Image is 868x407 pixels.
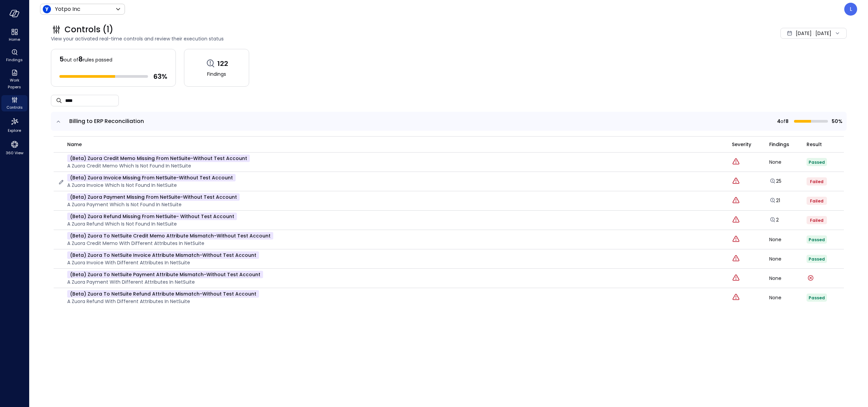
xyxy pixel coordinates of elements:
[850,5,852,13] p: L
[1,48,27,64] div: Findings
[67,278,263,286] p: A Zuora Payment with different attributes in NetSuite
[810,179,824,184] span: Failed
[769,197,780,204] a: 21
[153,72,167,81] span: 63 %
[6,149,23,156] span: 360 View
[732,216,740,225] div: Critical
[78,54,83,64] span: 8
[732,254,740,263] div: Critical
[769,237,807,242] div: None
[4,77,25,90] span: Work Papers
[769,141,789,148] span: Findings
[6,56,23,63] span: Findings
[8,127,21,134] span: Explore
[807,274,815,282] div: Control run failed on: Aug 21, 2025 Error message: RequestId: 094bf33e-451e-45cb-a951-f213c5dacb1...
[67,259,259,266] p: A Zuora Invoice with different attributes in NetSuite
[67,271,263,278] p: (beta) Zuora to NetSuite Payment Attribute Mismatch-without test account
[732,177,740,186] div: Critical
[55,5,80,13] p: Yotpo Inc
[769,276,807,281] div: None
[83,56,112,63] span: rules passed
[1,116,27,135] div: Explore
[67,201,240,208] p: A Zuora Payment which is not found in NetSuite
[732,196,740,205] div: Critical
[769,178,781,184] a: 25
[809,295,825,301] span: Passed
[67,174,236,181] p: (beta) Zuora Invoice Missing from NetSuite-without test account
[1,68,27,91] div: Work Papers
[809,256,825,262] span: Passed
[780,118,786,125] span: of
[732,274,740,283] div: Critical
[67,155,250,162] p: (beta) Zuora Credit Memo Missing from NetSuite-without test account
[55,118,62,125] button: expand row
[1,95,27,111] div: Controls
[184,49,249,87] a: 122Findings
[1,27,27,43] div: Home
[769,199,780,206] a: Explore findings
[67,240,273,247] p: A Zuora Credit Memo with different attributes in NetSuite
[769,256,807,261] div: None
[67,141,82,148] span: name
[67,213,237,220] p: (beta) Zuora Refund Missing from NetSuite- without test account
[777,118,780,125] span: 4
[844,3,857,16] div: Lee
[69,117,144,125] span: Billing to ERP Reconciliation
[67,251,259,259] p: (beta) Zuora to NetSuite Invoice Attribute Mismatch-without test account
[769,216,779,223] a: 2
[67,181,236,189] p: A Zuora Invoice which is not found in NetSuite
[43,5,51,13] img: Icon
[64,56,78,63] span: out of
[207,70,226,78] span: Findings
[67,162,250,170] p: A Zuora Credit Memo which is not found in NetSuite
[67,298,259,305] p: A Zuora Refund with different attributes in NetSuite
[64,24,113,35] span: Controls (1)
[67,232,273,240] p: (beta) Zuora to NetSuite Credit Memo Attribute Mismatch-without test account
[769,218,779,225] a: Explore findings
[831,118,843,125] span: 50%
[9,36,20,43] span: Home
[769,179,781,186] a: Explore findings
[732,158,740,166] div: Critical
[810,217,824,223] span: Failed
[51,35,645,42] span: View your activated real-time controls and review their execution status
[732,141,751,148] span: Severity
[732,235,740,244] div: Critical
[769,295,807,300] div: None
[59,54,64,64] span: 5
[796,30,812,37] span: [DATE]
[67,220,237,228] p: A Zuora Refund which is not found in NetSuite
[6,104,23,111] span: Controls
[809,237,825,243] span: Passed
[732,293,740,302] div: Critical
[217,59,228,68] span: 122
[809,159,825,165] span: Passed
[810,198,824,204] span: Failed
[67,193,240,201] p: (beta) Zuora Payment Missing from NetSuite-without test account
[807,141,822,148] span: Result
[1,139,27,157] div: 360 View
[786,118,789,125] span: 8
[67,290,259,298] p: (beta) Zuora to NetSuite Refund Attribute Mismatch-without test account
[769,160,807,164] div: None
